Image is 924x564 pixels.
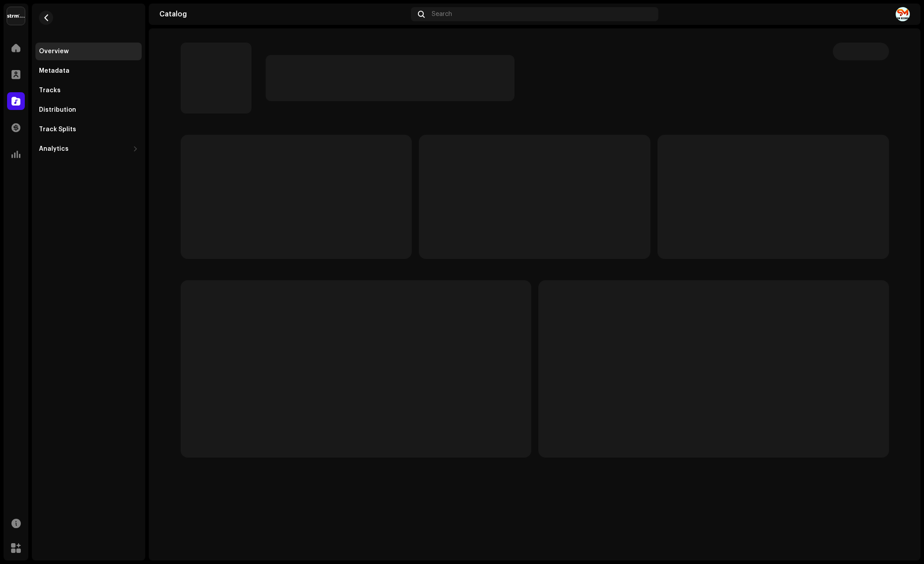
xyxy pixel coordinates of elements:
re-m-nav-item: Metadata [35,62,142,80]
div: Analytics [39,145,69,153]
img: 2980507a-4e19-462b-b0ea-cd4eceb8d719 [896,7,910,21]
div: Catalog [159,11,407,18]
div: Overview [39,48,69,55]
re-m-nav-item: Distribution [35,101,142,119]
div: Distribution [39,106,76,114]
span: Search [432,11,452,18]
re-m-nav-item: Tracks [35,82,142,99]
div: Metadata [39,67,70,74]
div: Tracks [39,87,61,94]
re-m-nav-item: Overview [35,43,142,60]
re-m-nav-dropdown: Analytics [35,140,142,158]
div: Track Splits [39,126,76,133]
re-m-nav-item: Track Splits [35,121,142,138]
img: 408b884b-546b-4518-8448-1008f9c76b02 [7,7,25,25]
